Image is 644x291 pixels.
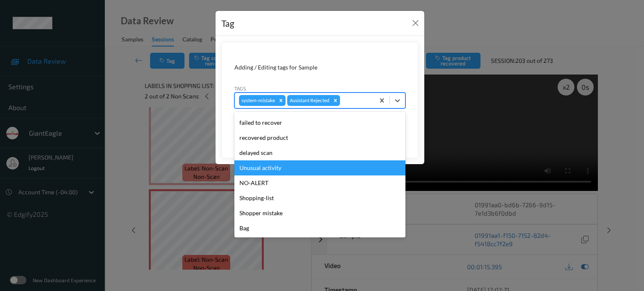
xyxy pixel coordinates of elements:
button: Close [410,17,421,29]
label: Tags [234,85,246,92]
div: failed to recover [234,115,405,130]
div: Tag [221,17,234,30]
div: Remove system-mistake [276,95,286,106]
div: Bag [234,221,405,236]
div: NO-ALERT [234,175,405,191]
div: Adding / Editing tags for Sample [234,63,405,72]
div: system-mistake [239,95,276,106]
div: recovered product [234,130,405,145]
div: Remove Assistant Rejected [331,95,340,106]
div: Shopper mistake [234,206,405,221]
div: Shopping-list [234,191,405,206]
div: Assistant Rejected [287,95,331,106]
div: Unusual activity [234,160,405,175]
div: delayed scan [234,145,405,160]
